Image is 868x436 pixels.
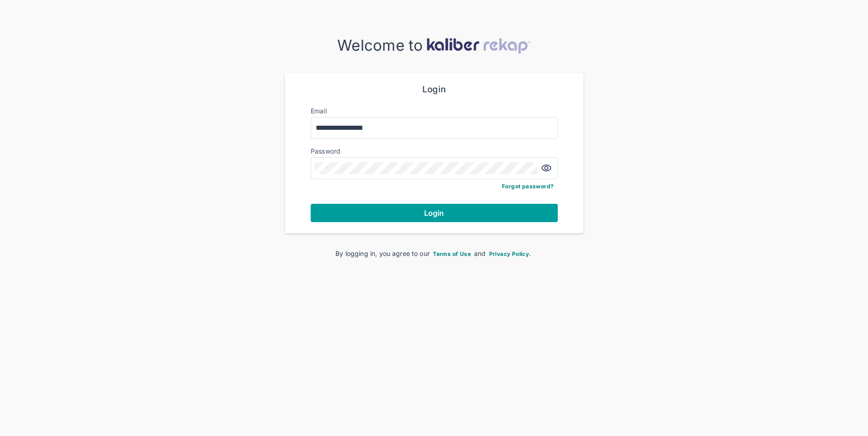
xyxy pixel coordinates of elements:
[311,107,327,115] label: Email
[488,250,533,257] a: Privacy Policy.
[300,249,569,258] div: By logging in, you agree to our and
[311,147,341,155] label: Password
[431,250,472,257] a: Terms of Use
[424,208,444,218] span: Login
[502,183,554,190] a: Forgot password?
[311,84,558,95] div: Login
[489,250,531,257] span: Privacy Policy.
[426,38,531,53] img: kaliber-logo
[311,204,558,222] button: Login
[433,250,471,257] span: Terms of Use
[541,163,552,174] img: eye.5242f845.svg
